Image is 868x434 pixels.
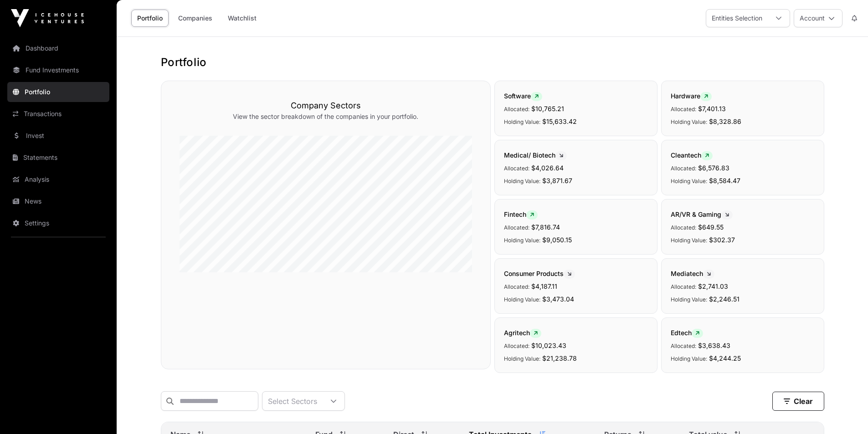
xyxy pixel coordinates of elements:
[504,151,567,159] span: Medical/ Biotech
[698,105,726,112] span: $7,401.13
[671,151,713,159] span: Cleantech
[531,105,564,112] span: $10,765.21
[504,178,540,184] span: Holding Value:
[7,60,109,80] a: Fund Investments
[671,342,696,349] span: Allocated:
[504,237,540,244] span: Holding Value:
[709,117,741,125] span: $8,328.86
[531,164,564,172] span: $4,026.64
[504,355,540,362] span: Holding Value:
[542,236,572,244] span: $9,050.15
[698,164,729,172] span: $6,576.83
[7,213,109,233] a: Settings
[709,295,740,303] span: $2,246.51
[542,177,572,184] span: $3,871.67
[671,355,707,362] span: Holding Value:
[671,92,712,100] span: Hardware
[671,224,696,231] span: Allocated:
[7,126,109,146] a: Invest
[504,270,575,277] span: Consumer Products
[671,329,703,337] span: Edtech
[671,118,707,125] span: Holding Value:
[504,329,541,337] span: Agritech
[504,342,529,349] span: Allocated:
[7,38,109,58] a: Dashboard
[7,169,109,189] a: Analysis
[504,118,540,125] span: Holding Value:
[698,282,728,290] span: $2,741.03
[671,106,696,112] span: Allocated:
[504,106,529,112] span: Allocated:
[671,237,707,244] span: Holding Value:
[7,148,109,168] a: Statements
[542,117,577,125] span: $15,633.42
[671,296,707,303] span: Holding Value:
[671,165,696,172] span: Allocated:
[504,165,529,172] span: Allocated:
[709,177,740,184] span: $8,584.47
[671,270,714,277] span: Mediatech
[262,392,323,410] div: Select Sectors
[794,9,842,27] button: Account
[504,296,540,303] span: Holding Value:
[671,178,707,184] span: Holding Value:
[7,191,109,211] a: News
[504,224,529,231] span: Allocated:
[698,223,724,231] span: $649.55
[131,10,169,27] a: Portfolio
[11,9,84,27] img: Icehouse Ventures Logo
[504,210,538,218] span: Fintech
[822,390,868,434] iframe: Chat Widget
[504,283,529,290] span: Allocated:
[7,82,109,102] a: Portfolio
[504,92,542,100] span: Software
[671,210,733,218] span: AR/VR & Gaming
[161,55,824,70] h1: Portfolio
[531,342,566,349] span: $10,023.43
[709,236,735,244] span: $302.37
[542,354,577,362] span: $21,238.78
[709,354,741,362] span: $4,244.25
[698,342,730,349] span: $3,638.43
[706,10,768,27] div: Entities Selection
[180,112,472,121] p: View the sector breakdown of the companies in your portfolio.
[7,104,109,124] a: Transactions
[671,283,696,290] span: Allocated:
[772,392,824,411] button: Clear
[531,282,557,290] span: $4,187.11
[542,295,574,303] span: $3,473.04
[222,10,262,27] a: Watchlist
[180,99,472,112] h3: Company Sectors
[172,10,218,27] a: Companies
[531,223,560,231] span: $7,816.74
